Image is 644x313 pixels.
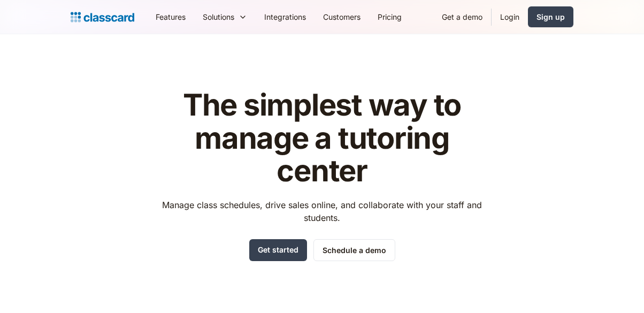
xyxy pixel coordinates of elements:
div: Sign up [536,11,565,22]
a: Sign up [528,6,573,27]
a: Schedule a demo [313,239,395,261]
div: Solutions [203,11,234,22]
a: Pricing [369,5,410,29]
div: Solutions [194,5,256,29]
a: Get a demo [433,5,491,29]
a: Features [147,5,194,29]
a: Get started [249,239,307,261]
p: Manage class schedules, drive sales online, and collaborate with your staff and students. [152,199,492,224]
h1: The simplest way to manage a tutoring center [152,89,492,188]
a: Logo [71,10,134,25]
a: Login [492,5,528,29]
a: Integrations [256,5,315,29]
a: Customers [315,5,369,29]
